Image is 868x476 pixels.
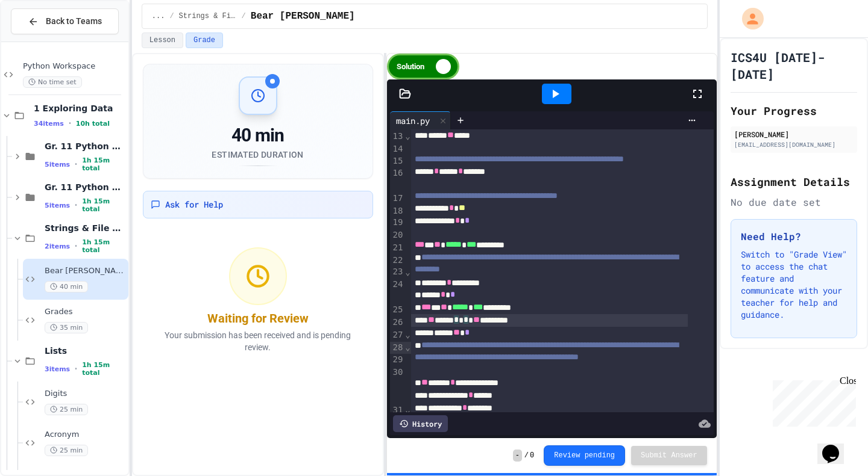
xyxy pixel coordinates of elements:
div: 17 [390,193,405,205]
h2: Assignment Details [731,173,857,190]
span: Strings & File Reading [179,11,237,21]
span: • [75,200,77,210]
span: Bear [PERSON_NAME] [45,266,126,276]
span: • [75,241,77,251]
div: 14 [390,143,405,156]
div: 24 [390,279,405,304]
span: Fold line [404,330,410,339]
div: Estimated Duration [212,149,303,161]
span: 1h 15m total [82,197,126,213]
button: Back to Teams [11,8,119,34]
span: Fold line [404,267,410,277]
span: / [242,11,246,21]
p: Your submission has been received and is pending review. [150,329,366,353]
span: Lists [45,345,126,356]
span: Python Workspace [23,61,126,72]
span: • [75,159,77,169]
div: Waiting for Review [207,310,309,327]
iframe: chat widget [768,376,856,427]
span: Fold line [404,405,410,415]
div: 18 [390,205,405,217]
div: main.py [390,114,436,127]
div: 22 [390,255,405,267]
span: / [524,451,529,460]
span: 35 min [45,322,88,333]
span: No time set [23,76,82,88]
span: Acronym [45,430,126,440]
div: 28 [390,342,405,354]
span: / [169,11,174,21]
span: Fold line [404,342,410,352]
div: 16 [390,167,405,193]
span: Ask for Help [165,199,223,211]
div: [EMAIL_ADDRESS][DOMAIN_NAME] [734,140,854,149]
span: 1h 15m total [82,238,126,254]
span: 3 items [45,365,70,373]
span: 1h 15m total [82,156,126,172]
div: 13 [390,131,405,143]
div: 15 [390,155,405,167]
div: 29 [390,354,405,366]
span: • [75,364,77,374]
span: ... [152,11,165,21]
div: 23 [390,266,405,279]
div: 20 [390,229,405,242]
span: 2 items [45,243,70,250]
button: Lesson [142,32,183,48]
span: 1h 15m total [82,361,126,377]
span: Fold line [404,131,410,141]
div: No due date set [731,195,857,209]
button: Review pending [544,445,625,466]
h2: Your Progress [731,102,857,119]
div: 31 [390,404,405,417]
span: • [69,119,71,128]
iframe: chat widget [817,428,856,464]
div: 30 [390,366,405,404]
span: 10h total [76,120,110,128]
span: 25 min [45,445,88,456]
span: 5 items [45,161,70,168]
div: 26 [390,317,405,329]
span: 34 items [34,120,64,128]
div: 40 min [212,125,303,146]
div: My Account [729,5,767,32]
span: Digits [45,389,126,399]
span: 1 Exploring Data [34,103,126,114]
span: 40 min [45,281,88,292]
div: 21 [390,242,405,255]
span: Bear Hunt [251,9,355,23]
button: Grade [186,32,223,48]
span: Submit Answer [641,451,697,460]
span: Grades [45,307,126,317]
span: Back to Teams [46,15,102,28]
div: History [393,415,448,432]
h1: ICS4U [DATE]-[DATE] [731,49,857,82]
button: Submit Answer [631,446,707,465]
div: [PERSON_NAME] [734,129,854,140]
p: Switch to "Grade View" to access the chat feature and communicate with your teacher for help and ... [741,249,847,321]
span: 5 items [45,202,70,209]
div: main.py [390,111,451,129]
div: 27 [390,329,405,342]
span: - [513,450,522,462]
span: Gr. 11 Python Review 2 [45,182,126,193]
h3: Need Help? [741,229,847,244]
div: 19 [390,217,405,229]
div: 25 [390,304,405,317]
span: 0 [530,451,534,460]
span: Gr. 11 Python Review 1 [45,141,126,152]
div: Chat with us now!Close [5,5,83,76]
span: 25 min [45,404,88,415]
span: Strings & File Reading [45,223,126,233]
